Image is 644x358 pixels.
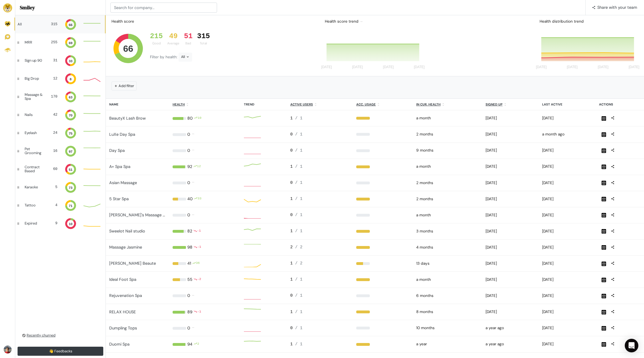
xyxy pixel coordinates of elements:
[50,166,57,172] div: 60
[536,65,547,69] tspan: [DATE]
[486,131,535,137] div: 2025-04-02 02:41pm
[416,180,479,186] div: 2025-05-26 01:01pm
[414,65,425,69] tspan: [DATE]
[542,228,592,234] div: 2025-08-03 05:13pm
[486,102,503,106] u: Signed up
[197,41,210,46] div: Total
[109,293,142,298] a: Rejuvenation Spa
[187,148,190,154] div: 0
[486,196,535,202] div: 2025-05-13 02:07pm
[18,347,103,356] a: 👋 Feedbacks
[196,260,200,267] div: 36
[356,294,409,297] div: 0%
[567,65,578,69] tspan: [DATE]
[173,102,185,106] u: Health
[295,132,302,137] span: / 1
[295,148,302,153] span: / 1
[542,196,592,202] div: 2025-07-29 04:48pm
[542,261,592,266] div: 2025-08-01 03:28pm
[187,325,190,331] div: 0
[109,277,136,282] a: Ideal Foot Spa
[356,198,409,200] div: 100%
[179,53,192,62] div: All
[184,41,192,46] div: Bad
[542,309,592,315] div: 2025-08-03 05:03pm
[416,115,479,121] div: 2025-07-07 12:00am
[15,70,106,88] a: Big Drop 12 8
[321,65,332,69] tspan: [DATE]
[539,99,595,110] th: Last active
[187,277,192,283] div: 55
[542,164,592,169] div: 2025-08-03 07:58pm
[15,124,106,142] a: Eyelash 24 75
[109,116,146,121] a: BeautyX Lash Brow
[25,59,44,62] div: Sign up 90
[295,213,302,217] span: / 1
[486,325,535,331] div: 2024-08-26 08:59pm
[416,325,479,331] div: 2024-10-21 12:00am
[25,185,44,189] div: Karaoke
[25,221,44,225] div: Expired
[295,261,302,266] span: / 2
[290,260,349,267] div: 1
[48,221,57,226] div: 9
[356,214,409,217] div: 0%
[356,149,409,152] div: 0%
[187,212,190,218] div: 0
[356,230,409,233] div: 100%
[295,293,302,298] span: / 1
[109,212,170,217] a: [PERSON_NAME]'s Massage Spa
[416,148,479,153] div: 2024-11-11 12:00am
[241,99,287,110] th: Trend
[18,22,44,26] div: All
[356,117,409,120] div: 100%
[486,180,535,186] div: 2025-05-26 01:01pm
[25,147,45,155] div: Pet Grooming
[535,16,642,27] div: Health distribution trend
[48,40,57,45] div: 255
[290,102,313,106] u: Active users
[542,212,592,218] div: 2025-07-21 08:25am
[542,293,592,299] div: 2025-02-09 08:11pm
[542,148,592,153] div: 2025-05-01 06:18am
[197,164,201,170] div: 12
[25,203,44,207] div: Tattoo
[486,261,535,266] div: 2025-03-18 09:45pm
[416,293,479,299] div: 2025-02-17 12:00am
[356,343,409,346] div: 100%
[486,164,535,169] div: 2025-06-24 08:32am
[15,160,106,178] a: Contract Based 60 51
[15,142,106,160] a: Pet Grooming 16 97
[486,148,535,153] div: 2024-10-17 10:45am
[110,3,217,13] input: Search for company...
[356,182,409,184] div: 0%
[15,51,106,70] a: Sign up 90 31 33
[109,180,137,185] a: Asian Massage
[416,261,479,266] div: 2025-07-28 12:00am
[486,309,535,315] div: 2024-10-08 10:32am
[320,16,427,27] div: Health score trend
[486,115,535,121] div: 2025-03-18 03:05pm
[356,310,409,313] div: 100%
[295,180,302,185] span: / 1
[542,325,592,331] div: 2024-10-30 11:38am
[187,228,192,234] div: 82
[598,65,609,69] tspan: [DATE]
[290,196,349,202] div: 1
[109,261,156,266] a: [PERSON_NAME] Beaute
[109,245,142,250] a: Massage Jasmine
[187,260,191,267] div: 41
[109,342,130,347] a: Duomi Spa
[25,93,45,101] div: Massage & Spa
[48,184,57,190] div: 5
[198,115,201,122] div: 10
[290,164,349,170] div: 1
[486,245,535,250] div: 2025-04-01 09:53am
[48,58,57,63] div: 31
[356,278,409,281] div: 100%
[187,309,192,315] div: 89
[15,33,106,51] a: MRR 255 69
[167,32,179,41] div: 49
[25,165,46,173] div: Contract Based
[290,309,349,315] div: 1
